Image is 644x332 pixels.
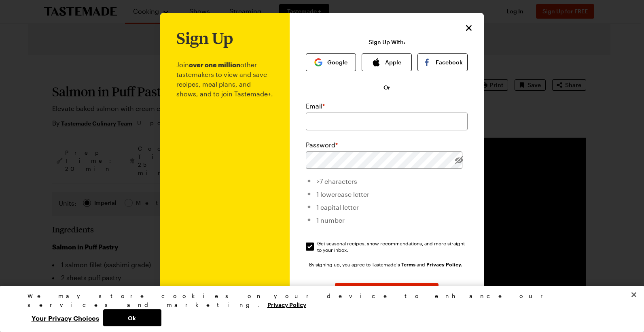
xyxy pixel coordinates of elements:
span: 1 capital letter [316,203,359,211]
a: Tastemade Terms of Service [401,261,415,268]
button: Close [625,286,643,304]
button: Close [464,23,474,33]
span: Or [383,83,390,92]
input: Get seasonal recipes, show recommendations, and more straight to your inbox. [306,243,314,251]
span: 1 number [316,216,345,224]
span: 1 lowercase letter [316,190,369,198]
p: Sign Up With: [369,39,405,45]
a: More information about your privacy, opens in a new tab [267,300,306,308]
div: Privacy [28,292,610,326]
button: Facebook [417,53,468,71]
label: Email [306,101,325,111]
b: over one million [189,61,240,68]
button: Your Privacy Choices [28,309,103,326]
button: Apple [362,53,412,71]
span: Get seasonal recipes, show recommendations, and more straight to your inbox. [317,240,468,253]
h1: Sign Up [176,29,233,47]
button: Ok [103,309,161,326]
a: Tastemade Privacy Policy [426,261,462,268]
div: By signing up, you agree to Tastemade's and [309,260,464,268]
label: Password [306,140,338,150]
button: Google [306,53,356,71]
div: We may store cookies on your device to enhance our services and marketing. [28,292,610,309]
span: >7 characters [316,177,357,185]
button: Sign Up [335,283,439,301]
